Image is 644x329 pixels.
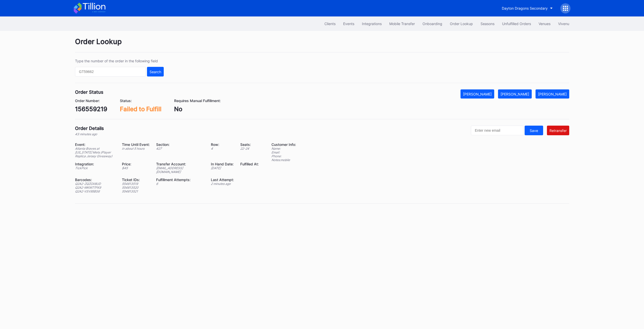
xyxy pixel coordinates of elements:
div: Type the number of the order in the following field [75,59,164,63]
div: Integrations [362,22,382,26]
div: in about 5 hours [122,147,150,150]
button: Save [525,126,543,135]
div: Vivenu [558,22,569,26]
div: Order Lookup [450,22,473,26]
div: Venues [539,22,550,26]
div: Dayton Dragons Secondary [502,6,548,10]
div: 6 [156,182,205,186]
div: [EMAIL_ADDRESS][DOMAIN_NAME] [156,166,205,174]
button: [PERSON_NAME] [461,89,494,99]
div: Email: [271,150,296,154]
div: Events [343,22,354,26]
button: Clients [321,19,339,28]
div: Seats: [240,142,259,147]
button: Seasons [477,19,498,28]
div: Atlanta Braves at [US_STATE] Mets (Player Replica Jersey Giveaway) [75,147,116,158]
div: Transfer Account: [156,162,205,166]
div: Clients [324,22,336,26]
div: Status: [120,99,161,103]
div: Name: [271,147,296,150]
div: Failed to Fulfill [120,105,161,113]
div: Customer Info: [271,142,296,147]
button: Integrations [358,19,385,28]
div: Last Attempt: [211,178,234,182]
div: No [174,105,221,113]
div: Fulfilled At: [240,162,259,166]
div: Order Details [75,126,104,131]
div: Row: [211,142,234,147]
button: Vivenu [554,19,573,28]
button: Order Lookup [446,19,477,28]
div: Integration: [75,162,116,166]
div: Phone: [271,154,296,158]
div: 554813520 [122,186,150,189]
div: Barcodes: [75,178,116,182]
button: Events [339,19,358,28]
div: Mobile Transfer [389,22,415,26]
div: Fulfillment Attempts: [156,178,205,182]
div: Retransfer [549,128,567,133]
input: GT59662 [75,67,146,76]
div: $ 45 [122,166,150,170]
div: 4 [211,147,234,150]
button: Venues [535,19,554,28]
div: Onboarding [422,22,442,26]
button: [PERSON_NAME] [536,89,569,99]
input: Enter new email [471,126,523,135]
div: Section: [156,142,205,147]
div: [DATE] [211,166,234,170]
div: [PERSON_NAME] [538,92,567,96]
div: Q2A2-WKW77FK9 [75,186,116,189]
div: 554813521 [122,189,150,193]
div: 554813519 [122,182,150,186]
div: [PERSON_NAME] [463,92,492,96]
button: Mobile Transfer [385,19,419,28]
div: Order Number: [75,99,107,103]
button: [PERSON_NAME] [498,89,532,99]
button: Dayton Dragons Secondary [498,4,557,13]
button: Unfulfilled Orders [498,19,535,28]
div: Order Status [75,89,103,95]
div: [PERSON_NAME] [501,92,529,96]
div: Save [530,128,538,133]
div: Requires Manual Fulfillment: [174,99,221,103]
div: 43 minutes ago [75,132,104,136]
button: Search [147,67,164,76]
div: TickPick [75,166,116,170]
div: Q2A2-VSV95BS6 [75,189,116,193]
div: 2 minutes ago [211,182,234,186]
div: Notes: mobile [271,158,296,162]
div: Event: [75,142,116,147]
div: Seasons [481,22,494,26]
div: Q2A2-ZQZGX8UD [75,182,116,186]
button: Onboarding [419,19,446,28]
div: 156559219 [75,105,107,113]
div: In Hand Date: [211,162,234,166]
div: Price: [122,162,150,166]
div: Ticket IDs: [122,178,150,182]
div: Order Lookup [75,37,569,52]
div: Unfulfilled Orders [502,22,531,26]
button: Retransfer [547,126,569,135]
div: Time Until Event: [122,142,150,147]
div: 427 [156,147,205,150]
div: 22 - 24 [240,147,259,150]
div: Search [150,70,161,74]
